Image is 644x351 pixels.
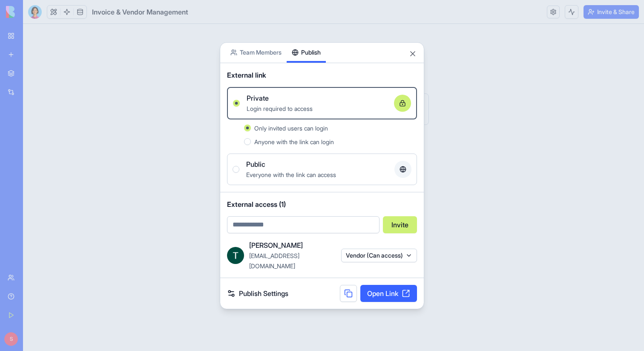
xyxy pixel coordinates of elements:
span: Public [246,159,265,169]
span: External link [227,70,266,80]
span: External access (1) [227,199,417,209]
button: Anyone with the link can login [244,138,251,145]
button: PublicEveryone with the link can access [233,166,239,173]
button: Invite [383,216,417,233]
span: [EMAIL_ADDRESS][DOMAIN_NAME] [249,252,299,270]
a: Publish Settings [227,288,288,299]
span: Private [247,93,269,103]
span: Login required to access [247,105,313,112]
button: Only invited users can login [244,125,251,131]
button: Vendor (Can access) [341,249,417,262]
span: Anyone with the link can login [254,138,334,145]
button: Team Members [225,43,287,63]
span: [PERSON_NAME] [249,240,303,250]
button: PrivateLogin required to access [233,100,240,107]
span: Only invited users can login [254,125,328,132]
img: ACg8ocKPkNvhKZLvbBIldD_OI7bbwu4TOCleUAvTlwyITgE7EDK4CA=s96-c [227,247,244,264]
div: Access denied. Only Team Members and Managers can view the Vendor Request Form. [222,75,399,93]
button: Publish [287,43,326,63]
span: Everyone with the link can access [246,171,336,178]
a: Open Link [360,285,417,302]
